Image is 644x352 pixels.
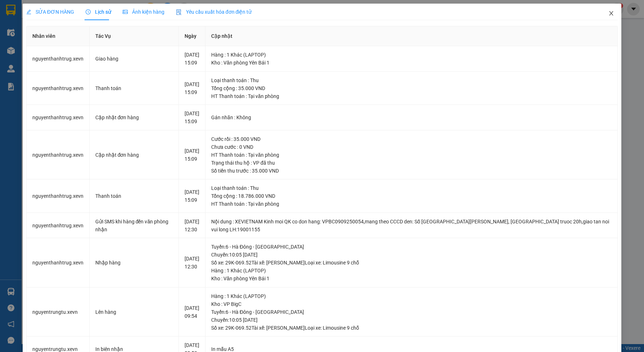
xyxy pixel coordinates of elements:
[86,9,111,15] span: Lịch sử
[211,159,612,167] div: Trạng thái thu hộ : VP đã thu
[95,113,173,121] div: Cập nhật đơn hàng
[211,167,612,175] div: Số tiền thu trước : 35.000 VND
[211,51,612,59] div: Hàng : 1 Khác (LAPTOP)
[26,9,74,15] span: SỬA ĐƠN HÀNG
[27,179,90,213] td: nguyenthanhtrug.xevn
[95,55,173,63] div: Giao hàng
[211,300,612,308] div: Kho : VP BigC
[211,292,612,300] div: Hàng : 1 Khác (LAPTOP)
[95,84,173,92] div: Thanh toán
[185,80,199,96] div: [DATE] 15:09
[211,200,612,208] div: HT Thanh toán : Tại văn phòng
[95,151,173,159] div: Cập nhật đơn hàng
[185,218,199,233] div: [DATE] 12:30
[211,84,612,92] div: Tổng cộng : 35.000 VND
[123,9,164,15] span: Ảnh kiện hàng
[211,135,612,143] div: Cước rồi : 35.000 VND
[27,288,90,337] td: nguyentrungtu.xevn
[211,151,612,159] div: HT Thanh toán : Tại văn phòng
[185,110,199,125] div: [DATE] 15:09
[27,105,90,130] td: nguyenthanhtrug.xevn
[86,9,91,14] span: clock-circle
[95,192,173,200] div: Thanh toán
[211,76,612,84] div: Loại thanh toán : Thu
[123,9,128,14] span: picture
[608,10,614,16] span: close
[185,304,199,320] div: [DATE] 09:54
[26,9,31,14] span: edit
[211,267,612,275] div: Hàng : 1 Khác (LAPTOP)
[95,308,173,316] div: Lên hàng
[211,243,612,267] div: Tuyến : 6 - Hà Đông - [GEOGRAPHIC_DATA] Chuyến: 10:05 [DATE] Số xe: 29K-069.52 Tài xế: [PERSON_NA...
[185,147,199,163] div: [DATE] 15:09
[211,308,612,332] div: Tuyến : 6 - Hà Đông - [GEOGRAPHIC_DATA] Chuyến: 10:05 [DATE] Số xe: 29K-069.52 Tài xế: [PERSON_NA...
[211,192,612,200] div: Tổng cộng : 18.786.000 VND
[27,72,90,105] td: nguyenthanhtrug.xevn
[601,4,621,24] button: Close
[27,238,90,288] td: nguyenthanhtrug.xevn
[185,51,199,67] div: [DATE] 15:09
[90,26,179,46] th: Tác Vụ
[211,92,612,100] div: HT Thanh toán : Tại văn phòng
[211,143,612,151] div: Chưa cước : 0 VND
[211,275,612,282] div: Kho : Văn phòng Yên Bái 1
[95,259,173,267] div: Nhập hàng
[27,130,90,180] td: nguyenthanhtrug.xevn
[176,9,252,15] span: Yêu cầu xuất hóa đơn điện tử
[27,213,90,239] td: nguyenthanhtrug.xevn
[176,9,182,15] img: icon
[185,255,199,271] div: [DATE] 12:30
[27,26,90,46] th: Nhân viên
[205,26,618,46] th: Cập nhật
[185,188,199,204] div: [DATE] 15:09
[211,184,612,192] div: Loại thanh toán : Thu
[95,218,173,233] div: Gửi SMS khi hàng đến văn phòng nhận
[179,26,205,46] th: Ngày
[27,46,90,72] td: nguyenthanhtrug.xevn
[211,113,612,121] div: Gán nhãn : Không
[211,218,612,233] div: Nội dung : XEVIETNAM Kinh moi QK co don hang: VPBC0909250054,mang theo CCCD den: Số [GEOGRAPHIC_D...
[211,59,612,67] div: Kho : Văn phòng Yên Bái 1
